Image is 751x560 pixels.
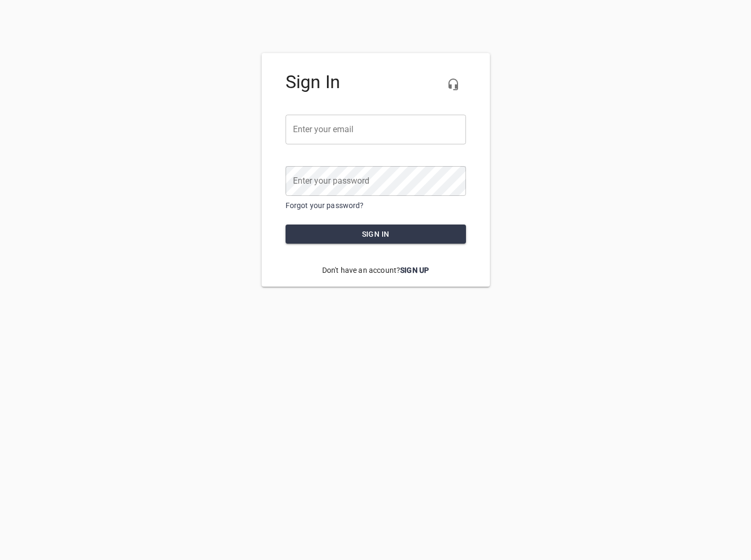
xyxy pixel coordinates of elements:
[286,225,466,244] button: Sign in
[286,201,364,210] a: Forgot your password?
[400,266,429,274] a: Sign Up
[286,72,466,93] h4: Sign In
[294,228,457,241] span: Sign in
[286,257,466,284] p: Don't have an account?
[441,72,466,97] button: Live Chat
